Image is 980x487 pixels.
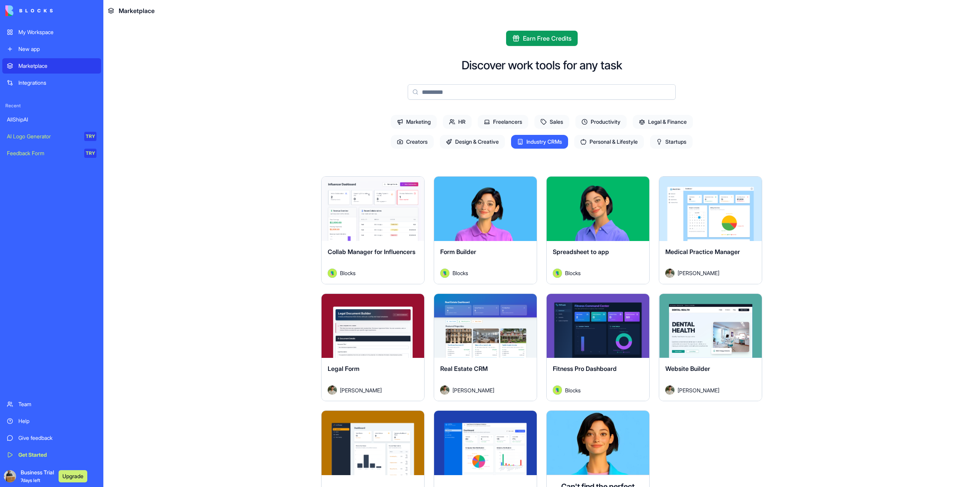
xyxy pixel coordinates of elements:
[18,28,96,36] div: My Workspace
[678,386,719,394] span: [PERSON_NAME]
[340,269,356,277] span: Blocks
[18,400,96,408] div: Team
[434,294,537,402] a: Real Estate CRMAvatar[PERSON_NAME]
[328,269,337,278] img: Avatar
[462,58,622,72] h2: Discover work tools for any task
[546,176,650,284] a: Spreadsheet to appAvatarBlocks
[665,248,740,256] span: Medical Practice Manager
[440,269,449,278] img: Avatar
[328,385,337,395] img: Avatar
[547,411,649,475] img: Ella AI assistant
[534,115,569,129] span: Sales
[440,385,449,395] img: Avatar
[2,103,101,109] span: Recent
[2,58,101,74] a: Marketplace
[7,133,79,140] div: AI Logo Generator
[18,451,96,459] div: Get Started
[119,6,155,15] span: Marketplace
[659,294,762,402] a: Website BuilderAvatar[PERSON_NAME]
[440,365,488,372] span: Real Estate CRM
[565,269,581,277] span: Blocks
[506,31,578,46] button: Earn Free Credits
[328,365,359,372] span: Legal Form
[478,115,528,129] span: Freelancers
[553,365,617,372] span: Fitness Pro Dashboard
[340,386,382,394] span: [PERSON_NAME]
[391,115,437,129] span: Marketing
[659,176,762,284] a: Medical Practice ManagerAvatar[PERSON_NAME]
[440,135,505,149] span: Design & Creative
[18,45,96,53] div: New app
[18,434,96,442] div: Give feedback
[2,397,101,412] a: Team
[2,430,101,446] a: Give feedback
[21,477,40,483] span: 7 days left
[546,294,650,402] a: Fitness Pro DashboardAvatarBlocks
[18,417,96,425] div: Help
[443,115,472,129] span: HR
[575,115,627,129] span: Productivity
[21,469,54,484] span: Business Trial
[7,149,79,157] div: Feedback Form
[650,135,693,149] span: Startups
[84,132,96,141] div: TRY
[84,149,96,158] div: TRY
[2,75,101,90] a: Integrations
[553,385,562,395] img: Avatar
[565,386,581,394] span: Blocks
[391,135,434,149] span: Creators
[553,248,609,256] span: Spreadsheet to app
[4,470,16,482] img: ACg8ocJNPlmoQDREUrkhsyHBC3Npa1WnGrb_82BMZlpt0SNYylpRkiNw=s96-c
[633,115,693,129] span: Legal & Finance
[452,269,468,277] span: Blocks
[321,294,425,402] a: Legal FormAvatar[PERSON_NAME]
[2,129,101,144] a: AI Logo GeneratorTRY
[665,269,675,278] img: Avatar
[2,413,101,429] a: Help
[7,116,96,123] div: AllShipAI
[511,135,568,149] span: Industry CRMs
[18,79,96,87] div: Integrations
[59,470,87,482] button: Upgrade
[678,269,719,277] span: [PERSON_NAME]
[2,447,101,462] a: Get Started
[5,5,53,16] img: logo
[434,176,537,284] a: Form BuilderAvatarBlocks
[665,365,710,372] span: Website Builder
[574,135,644,149] span: Personal & Lifestyle
[328,248,415,256] span: Collab Manager for Influencers
[452,386,494,394] span: [PERSON_NAME]
[440,248,476,256] span: Form Builder
[553,269,562,278] img: Avatar
[2,112,101,127] a: AllShipAI
[2,41,101,57] a: New app
[2,25,101,40] a: My Workspace
[18,62,96,70] div: Marketplace
[321,176,425,284] a: Collab Manager for InfluencersAvatarBlocks
[523,34,572,43] span: Earn Free Credits
[2,146,101,161] a: Feedback FormTRY
[665,385,675,395] img: Avatar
